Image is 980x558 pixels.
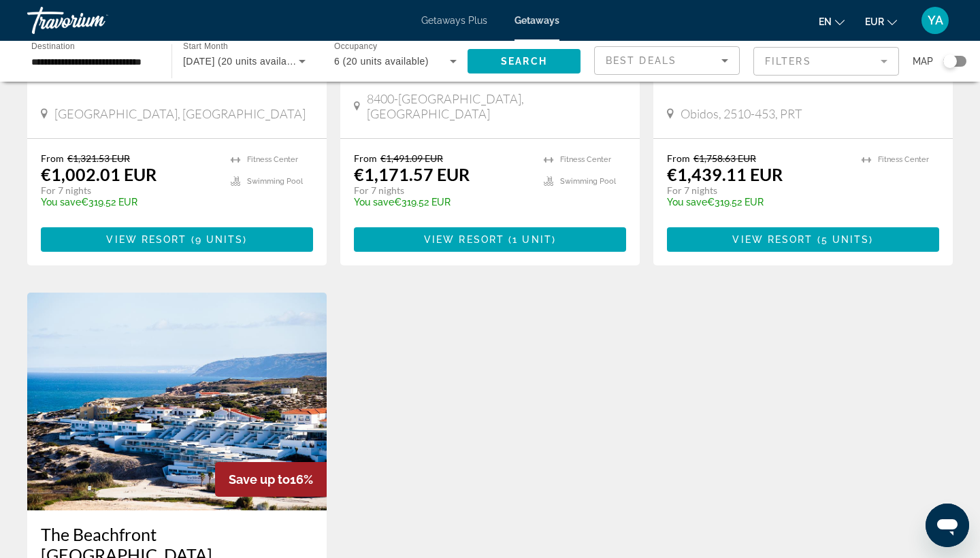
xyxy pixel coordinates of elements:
[917,6,953,35] button: User Menu
[247,177,303,186] span: Swimming Pool
[681,106,802,121] span: Obidos, 2510-453, PRT
[31,42,75,50] span: Destination
[27,293,327,510] img: ii_bfn1.jpg
[354,197,530,208] p: €319.52 EUR
[913,52,933,71] span: Map
[334,42,377,51] span: Occupancy
[732,234,813,245] span: View Resort
[878,155,929,164] span: Fitness Center
[41,197,81,208] span: You save
[106,234,186,245] span: View Resort
[514,15,559,26] a: Getaways
[424,234,504,245] span: View Resort
[354,164,470,184] p: €1,171.57 EUR
[512,234,552,245] span: 1 unit
[667,227,939,252] button: View Resort(5 units)
[560,177,616,186] span: Swimming Pool
[380,152,443,164] span: €1,491.09 EUR
[928,14,943,27] span: YA
[813,234,874,245] span: ( )
[41,152,64,164] span: From
[41,164,157,184] p: €1,002.01 EUR
[229,472,290,487] span: Save up to
[667,197,848,208] p: €319.52 EUR
[667,164,783,184] p: €1,439.11 EUR
[468,49,581,73] button: Search
[504,234,556,245] span: ( )
[247,155,298,164] span: Fitness Center
[560,155,611,164] span: Fitness Center
[421,15,487,26] a: Getaways Plus
[693,152,756,164] span: €1,758.63 EUR
[667,152,690,164] span: From
[215,462,327,497] div: 16%
[753,46,899,76] button: Filter
[367,91,626,121] span: 8400-[GEOGRAPHIC_DATA], [GEOGRAPHIC_DATA]
[667,184,848,197] p: For 7 nights
[606,52,728,69] mat-select: Sort by
[334,56,429,67] span: 6 (20 units available)
[821,234,870,245] span: 5 units
[27,3,163,38] a: Travorium
[354,152,377,164] span: From
[195,234,244,245] span: 9 units
[41,227,313,252] button: View Resort(9 units)
[926,504,969,547] iframe: Bouton de lancement de la fenêtre de messagerie
[183,42,228,51] span: Start Month
[41,197,217,208] p: €319.52 EUR
[67,152,130,164] span: €1,321.53 EUR
[187,234,248,245] span: ( )
[354,184,530,197] p: For 7 nights
[354,197,394,208] span: You save
[819,16,832,27] span: en
[41,184,217,197] p: For 7 nights
[354,227,626,252] button: View Resort(1 unit)
[667,197,707,208] span: You save
[606,55,676,66] span: Best Deals
[54,106,306,121] span: [GEOGRAPHIC_DATA], [GEOGRAPHIC_DATA]
[819,12,845,31] button: Change language
[865,16,884,27] span: EUR
[865,12,897,31] button: Change currency
[501,56,547,67] span: Search
[183,56,304,67] span: [DATE] (20 units available)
